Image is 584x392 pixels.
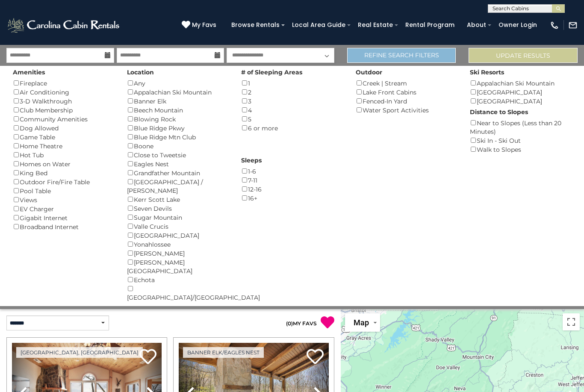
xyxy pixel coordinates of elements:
div: [PERSON_NAME][GEOGRAPHIC_DATA] [127,258,228,275]
div: Kerr Scott Lake [127,195,228,204]
a: (0)MY FAVS [286,320,317,327]
div: Broadband Internet [13,222,114,231]
div: Game Table [13,133,114,141]
img: mail-regular-white.png [568,21,578,30]
div: Beech Mountain [127,106,228,115]
div: Blue Ridge Mtn Club [127,133,228,141]
div: 1 [241,79,342,88]
div: Close to Tweetsie [127,150,228,159]
a: Local Area Guide [288,18,350,32]
a: [GEOGRAPHIC_DATA], [GEOGRAPHIC_DATA] [16,347,143,358]
div: Appalachian Ski Mountain [470,79,571,88]
div: Lake Front Cabins [356,88,457,97]
button: Toggle fullscreen view [563,313,580,330]
div: Dog Allowed [13,124,114,133]
a: Banner Elk/Eagles Nest [183,347,264,358]
div: Valle Crucis [127,222,228,231]
span: Map [354,318,369,327]
div: Club Membership [13,106,114,115]
div: Grandfather Mountain [127,168,228,177]
a: Owner Login [494,18,541,32]
div: King Bed [13,168,114,177]
button: Update Results [469,48,578,63]
div: Outdoor Fire/Fire Table [13,177,114,186]
div: Ski In - Ski Out [470,136,571,145]
div: [GEOGRAPHIC_DATA]/[GEOGRAPHIC_DATA] [127,284,228,302]
div: Pool Table [13,186,114,195]
a: My Favs [182,21,218,30]
label: Sleeps [241,156,262,165]
div: [GEOGRAPHIC_DATA] [470,88,571,97]
div: Banner Elk [127,97,228,106]
div: Gigabit Internet [13,213,114,222]
div: EV Charger [13,204,114,213]
div: 6 or more [241,124,342,133]
div: 16+ [241,194,342,203]
div: 1-6 [241,167,342,176]
div: Echota [127,275,228,284]
div: Views [13,195,114,204]
div: Sugar Mountain [127,213,228,222]
div: Hot Tub [13,150,114,159]
div: [GEOGRAPHIC_DATA] / [PERSON_NAME] [127,177,228,195]
div: Walk to Slopes [470,145,571,154]
span: 0 [288,320,291,327]
button: Change map style [345,313,380,332]
div: [PERSON_NAME] [127,249,228,258]
span: ( ) [286,320,293,327]
span: My Favs [192,21,216,29]
div: Appalachian Ski Mountain [127,88,228,97]
div: Any [127,79,228,88]
div: 2 [241,88,342,97]
label: # of Sleeping Areas [241,68,302,77]
div: Homes on Water [13,159,114,168]
a: About [463,18,490,32]
a: Add to favorites [139,348,156,366]
div: Eagles Nest [127,159,228,168]
label: Ski Resorts [470,68,504,77]
div: Home Theatre [13,141,114,150]
div: Yonahlossee [127,240,228,249]
div: Fireplace [13,79,114,88]
div: Water Sport Activities [356,106,457,115]
div: [GEOGRAPHIC_DATA] [127,231,228,240]
div: Boone [127,141,228,150]
div: Seven Devils [127,204,228,213]
a: Browse Rentals [227,18,284,32]
div: Community Amenities [13,115,114,124]
img: White-1-2.png [6,17,122,34]
a: Real Estate [354,18,397,32]
label: Outdoor [356,68,382,77]
div: Fenced-In Yard [356,97,457,106]
div: 3-D Walkthrough [13,97,114,106]
img: phone-regular-white.png [550,21,559,30]
div: 3 [241,97,342,106]
div: Blowing Rock [127,115,228,124]
a: Rental Program [401,18,459,32]
div: Blue Ridge Pkwy [127,124,228,133]
div: [GEOGRAPHIC_DATA] [470,97,571,106]
div: 5 [241,115,342,124]
label: Location [127,68,154,77]
div: Air Conditioning [13,88,114,97]
label: Amenities [13,68,45,77]
div: Creek | Stream [356,79,457,88]
div: 7-11 [241,176,342,185]
label: Distance to Slopes [470,108,528,116]
div: Near to Slopes (Less than 20 Minutes) [470,118,571,136]
div: 12-16 [241,185,342,194]
div: 4 [241,106,342,115]
a: Refine Search Filters [347,48,456,63]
